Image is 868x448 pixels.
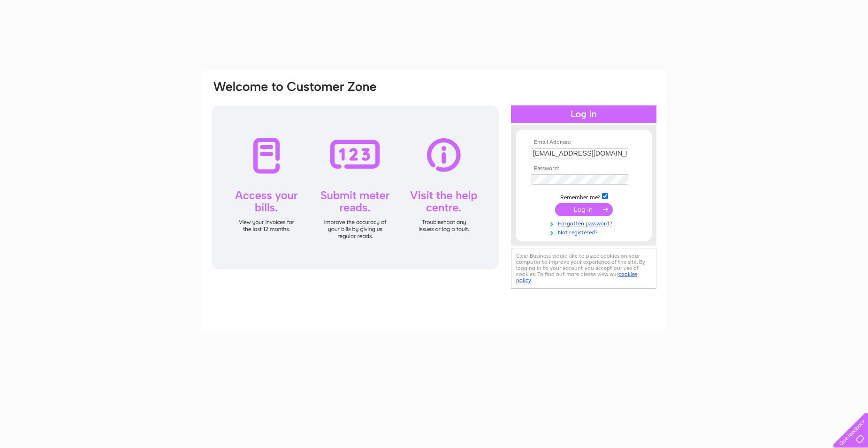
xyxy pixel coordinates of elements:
a: Forgotten password? [532,218,638,227]
th: Email Address: [529,139,638,146]
a: cookies policy [516,271,637,284]
input: Submit [555,203,613,216]
td: Remember me? [529,192,638,201]
th: Password: [529,165,638,172]
div: Clear Business would like to place cookies on your computer to improve your experience of the sit... [511,248,656,289]
a: Not registered? [532,227,638,236]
